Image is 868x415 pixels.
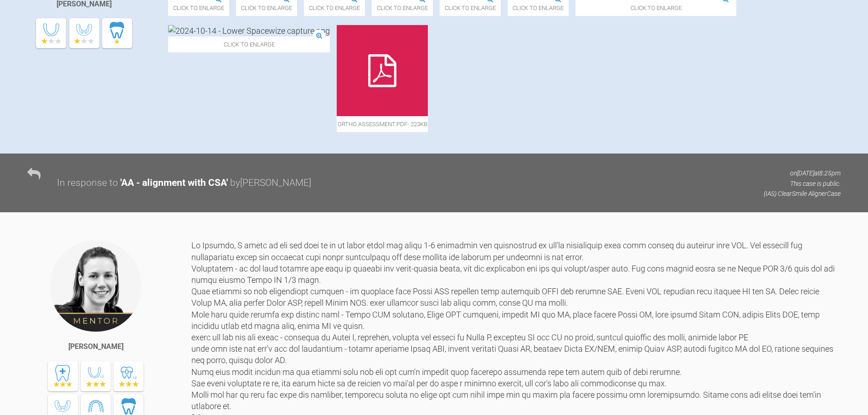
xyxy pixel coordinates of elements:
img: 2024-10-14 - Lower Spacewize capture.png [168,25,330,36]
div: In response to [57,175,118,191]
p: This case is public. [764,179,841,189]
p: on [DATE] at 8:25pm [764,168,841,178]
span: Click to enlarge [168,36,330,52]
div: [PERSON_NAME] [68,341,123,353]
div: ' AA - alignment with CSA ' [120,175,228,191]
img: Kelly Toft [49,240,142,333]
span: Ortho assessment.pdf - 223KB [337,116,428,132]
div: by [PERSON_NAME] [230,175,311,191]
p: (IAS) ClearSmile Aligner Case [764,189,841,199]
